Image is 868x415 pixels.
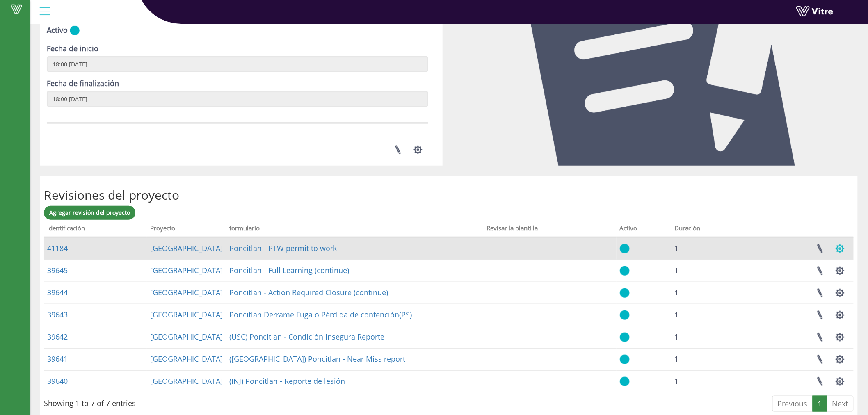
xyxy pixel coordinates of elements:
a: (USC) Poncitlan - Condición Insegura Reporte [229,332,384,342]
a: Poncitlan - PTW permit to work [229,243,337,253]
a: [GEOGRAPHIC_DATA] [150,376,223,386]
a: Previous [772,396,813,412]
th: formulario [226,222,484,237]
a: 41184 [47,243,68,253]
td: 1 [671,304,746,326]
img: yes [620,354,630,365]
label: Fecha de inicio [47,43,98,54]
a: [GEOGRAPHIC_DATA] [150,243,223,253]
a: Agregar revisión del proyecto [44,206,135,220]
a: Next [827,396,854,412]
a: [GEOGRAPHIC_DATA] [150,265,223,275]
th: Duración [671,222,746,237]
td: 1 [671,237,746,260]
a: [GEOGRAPHIC_DATA] [150,287,223,297]
th: Identificación [44,222,147,237]
a: 39641 [47,354,68,364]
a: 39644 [47,287,68,297]
a: 1 [813,396,827,412]
img: yes [620,310,630,320]
img: yes [70,25,80,36]
a: 39640 [47,376,68,386]
a: Poncitlan - Full Learning (continue) [229,265,349,275]
label: Activo [47,25,68,36]
td: 1 [671,370,746,392]
a: 39642 [47,332,68,342]
a: [GEOGRAPHIC_DATA] [150,354,223,364]
th: Proyecto [147,222,226,237]
a: 39645 [47,265,68,275]
td: 1 [671,282,746,304]
td: 1 [671,260,746,282]
a: [GEOGRAPHIC_DATA] [150,332,223,342]
img: yes [620,244,630,254]
td: 1 [671,348,746,370]
div: Showing 1 to 7 of 7 entries [44,395,136,409]
span: Agregar revisión del proyecto [49,209,130,217]
a: Poncitlan - Action Required Closure (continue) [229,287,388,297]
a: (INJ) Poncitlan - Reporte de lesión [229,376,345,386]
h2: Revisiones del proyecto [44,188,854,202]
a: 39643 [47,310,68,319]
a: [GEOGRAPHIC_DATA] [150,310,223,319]
a: Poncitlan Derrame Fuga o Pérdida de contención(PS) [229,310,412,319]
img: yes [620,376,630,387]
a: ([GEOGRAPHIC_DATA]) Poncitlan - Near Miss report [229,354,405,364]
img: yes [620,266,630,276]
th: Activo [617,222,672,237]
img: yes [620,332,630,342]
td: 1 [671,326,746,348]
th: Revisar la plantilla [483,222,616,237]
label: Fecha de finalización [47,78,119,89]
img: yes [620,288,630,298]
